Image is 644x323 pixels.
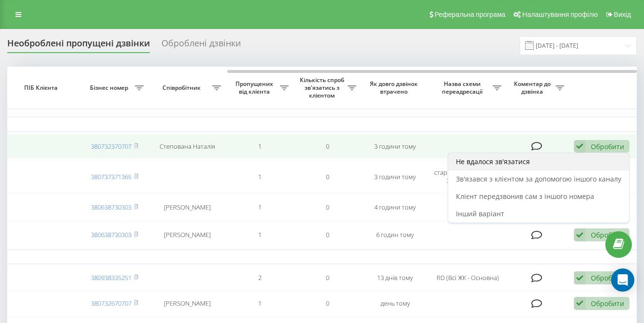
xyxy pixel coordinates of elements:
[614,11,631,18] span: Вихід
[435,11,506,18] span: Реферальна програма
[361,161,429,193] td: 3 години тому
[434,80,493,95] span: Назва схеми переадресації
[153,84,212,92] span: Співробітник
[511,80,556,95] span: Коментар до дзвінка
[361,292,429,315] td: день тому
[7,38,150,53] div: Необроблені пропущені дзвінки
[226,161,293,193] td: 1
[522,11,598,18] span: Налаштування профілю
[611,268,634,292] div: Open Intercom Messenger
[456,209,504,218] span: Інший варіант
[591,142,624,151] div: Обробити
[226,292,293,315] td: 1
[429,161,506,193] td: стара схема для Наталі Х - 0737371365
[293,195,361,220] td: 0
[456,174,621,183] span: Зв'язався з клієнтом за допомогою іншого каналу
[148,292,226,315] td: [PERSON_NAME]
[148,222,226,248] td: [PERSON_NAME]
[293,134,361,159] td: 0
[91,142,132,151] a: 380732370707
[293,292,361,315] td: 0
[86,84,135,92] span: Бізнес номер
[361,134,429,159] td: 3 години тому
[591,273,624,282] div: Обробити
[293,161,361,193] td: 0
[12,84,73,92] span: ПІБ Клієнта
[226,222,293,248] td: 1
[293,266,361,290] td: 0
[361,222,429,248] td: 6 годин тому
[91,230,132,239] a: 380638730303
[429,266,506,290] td: RD (Всі ЖК - Основна)
[148,134,226,159] td: Степована Наталія
[591,299,624,308] div: Обробити
[226,134,293,159] td: 1
[293,222,361,248] td: 0
[226,266,293,290] td: 2
[148,195,226,220] td: [PERSON_NAME]
[456,192,594,201] span: Клієнт передзвонив сам з іншого номера
[231,80,280,95] span: Пропущених від клієнта
[91,273,132,282] a: 380938335251
[226,195,293,220] td: 1
[591,230,624,239] div: Обробити
[161,38,241,53] div: Оброблені дзвінки
[298,76,348,99] span: Кількість спроб зв'язатись з клієнтом
[91,203,132,211] a: 380638730303
[369,80,421,95] span: Як довго дзвінок втрачено
[91,172,132,181] a: 380737371365
[361,266,429,290] td: 13 днів тому
[361,195,429,220] td: 4 години тому
[456,157,530,166] span: Не вдалося зв'язатися
[91,299,132,308] a: 380732670707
